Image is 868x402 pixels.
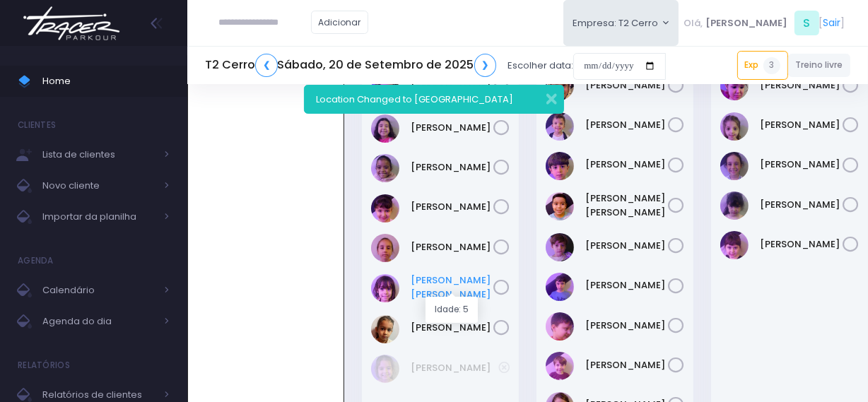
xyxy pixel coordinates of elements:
[546,192,574,220] img: Leonardo Ito Bueno Ramos
[411,121,493,135] a: [PERSON_NAME]
[546,112,574,141] img: Gabriel Afonso Frisch
[411,240,493,254] a: [PERSON_NAME]
[371,114,399,143] img: Giovanna Silveira Barp
[311,11,369,34] a: Adicionar
[760,237,843,252] a: [PERSON_NAME]
[411,200,493,214] a: [PERSON_NAME]
[788,54,851,77] a: Treino livre
[585,358,668,372] a: [PERSON_NAME]
[42,177,156,195] span: Novo cliente
[546,352,574,380] img: Pedro Peloso
[411,361,498,375] a: [PERSON_NAME]
[42,72,170,90] span: Home
[760,158,843,172] a: [PERSON_NAME]
[585,118,668,132] a: [PERSON_NAME]
[18,247,54,275] h4: Agenda
[411,321,493,335] a: [PERSON_NAME]
[684,16,703,30] span: Olá,
[585,239,668,253] a: [PERSON_NAME]
[42,281,156,300] span: Calendário
[794,11,819,35] span: S
[720,112,749,141] img: Clara Bordini
[760,198,843,212] a: [PERSON_NAME]
[255,54,278,77] a: ❮
[411,160,493,175] a: [PERSON_NAME]
[737,51,788,79] a: Exp3
[823,16,841,30] a: Sair
[546,233,574,261] img: Lorenzo Monte
[371,154,399,182] img: Helena Maciel dos Santos
[18,351,70,379] h4: Relatórios
[720,152,749,180] img: Helena de Oliveira Mendonça
[585,78,668,93] a: [PERSON_NAME]
[205,54,496,77] h5: T2 Cerro Sábado, 20 de Setembro de 2025
[546,273,574,301] img: Lucas Pesciallo
[42,146,156,164] span: Lista de clientes
[371,355,399,383] img: Melissa Minotti
[546,152,574,180] img: Gustavo Braga Janeiro Antunes
[705,16,787,30] span: [PERSON_NAME]
[585,319,668,333] a: [PERSON_NAME]
[720,231,749,259] img: Laura Ximenes Zanini
[371,194,399,223] img: Isabela Araújo Girotto
[205,49,666,82] div: Escolher data:
[426,297,478,323] div: Idade: 5
[18,111,56,139] h4: Clientes
[585,278,668,292] a: [PERSON_NAME]
[411,273,493,301] a: [PERSON_NAME] [PERSON_NAME]
[546,312,574,341] img: Lucas Vidal
[763,57,780,74] span: 3
[474,54,497,77] a: ❯
[371,315,399,343] img: Maya Chinellato
[585,191,668,219] a: [PERSON_NAME] [PERSON_NAME]
[679,7,850,39] div: [ ]
[760,78,843,93] a: [PERSON_NAME]
[585,158,668,172] a: [PERSON_NAME]
[720,191,749,220] img: Isabela Sanseverino Curvo Candido Lima
[316,93,513,106] span: Location Changed to [GEOGRAPHIC_DATA]
[42,312,156,331] span: Agenda do dia
[371,234,399,262] img: Laura Oliveira Alves
[42,208,156,226] span: Importar da planilha
[760,118,843,132] a: [PERSON_NAME]
[371,274,399,302] img: Luna de Barros Guerinaud
[720,72,749,100] img: Beatriz Gelber de Azevedo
